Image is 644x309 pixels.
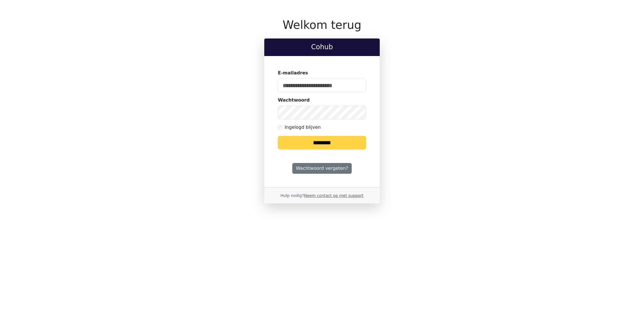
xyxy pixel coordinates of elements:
label: E-mailadres [278,70,308,76]
label: Ingelogd blijven [285,124,321,131]
h2: Cohub [269,43,375,51]
label: Wachtwoord [278,97,310,104]
a: Neem contact op met support [304,193,363,198]
a: Wachtwoord vergeten? [292,163,352,174]
h1: Welkom terug [264,18,380,32]
small: Hulp nodig? [280,193,364,198]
